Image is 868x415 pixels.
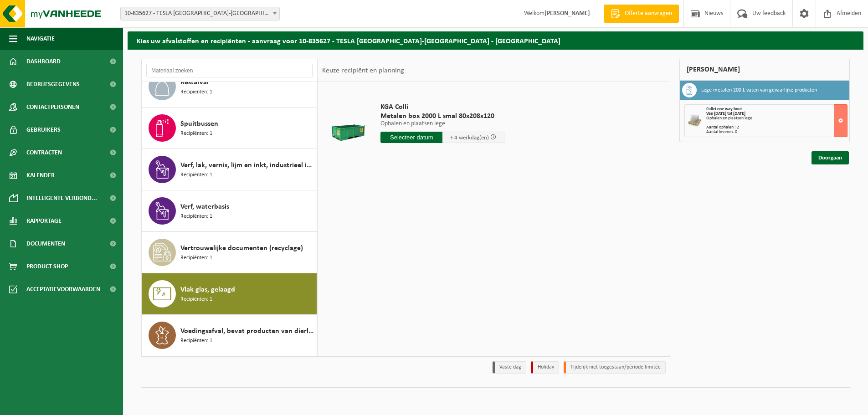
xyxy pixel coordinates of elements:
button: Vlak glas, gelaagd Recipiënten: 1 [142,273,317,315]
span: Verf, lak, vernis, lijm en inkt, industrieel in kleinverpakking [180,160,314,171]
span: Recipiënten: 1 [180,212,212,221]
span: 10-835627 - TESLA BELGIUM-ANTWERPEN - AARTSELAAR [120,7,280,20]
button: Verf, waterbasis Recipiënten: 1 [142,190,317,232]
h3: Lege metalen 200 L vaten van gevaarlijke producten [701,83,817,97]
div: [PERSON_NAME] [679,59,850,81]
span: Dashboard [26,50,61,73]
span: Pallet one way hout [706,107,742,112]
span: Vlak glas, gelaagd [180,284,235,295]
span: Documenten [26,232,65,255]
div: Aantal leveren: 0 [706,130,847,134]
button: Spuitbussen Recipiënten: 1 [142,108,317,149]
li: Vaste dag [493,361,526,374]
span: Rapportage [26,210,62,232]
strong: [PERSON_NAME] [544,10,590,17]
button: Vertrouwelijke documenten (recyclage) Recipiënten: 1 [142,232,317,273]
span: Navigatie [26,27,55,50]
span: + 4 werkdag(en) [450,135,489,141]
button: Voedingsafval, bevat producten van dierlijke oorsprong, onverpakt, categorie 3 Recipiënten: 1 [142,315,317,356]
span: Product Shop [26,255,68,278]
span: Metalen box 2000 L smal 80x208x120 [380,112,504,121]
span: Recipiënten: 1 [180,171,212,179]
span: Gebruikers [26,118,61,141]
span: Spuitbussen [180,118,218,129]
p: Ophalen en plaatsen lege [380,121,504,127]
span: Recipiënten: 1 [180,88,212,97]
span: Recipiënten: 1 [180,129,212,138]
span: Intelligente verbond... [26,187,97,210]
h2: Kies uw afvalstoffen en recipiënten - aanvraag voor 10-835627 - TESLA [GEOGRAPHIC_DATA]-[GEOGRAPH... [128,31,863,49]
a: Offerte aanvragen [604,5,679,23]
input: Materiaal zoeken [146,64,313,77]
span: KGA Colli [380,102,504,112]
span: Verf, waterbasis [180,201,229,212]
span: Restafval [180,77,209,88]
div: Ophalen en plaatsen lege [706,116,847,121]
a: Doorgaan [812,151,849,164]
span: Contracten [26,141,62,164]
div: Keuze recipiënt en planning [318,59,409,82]
span: Acceptatievoorwaarden [26,278,100,301]
span: Offerte aanvragen [622,9,674,18]
span: Voedingsafval, bevat producten van dierlijke oorsprong, onverpakt, categorie 3 [180,326,314,337]
input: Selecteer datum [380,132,442,143]
span: Recipiënten: 1 [180,295,212,304]
span: Vertrouwelijke documenten (recyclage) [180,243,303,254]
span: Recipiënten: 1 [180,254,212,262]
div: Aantal ophalen : 2 [706,125,847,130]
button: Restafval Recipiënten: 1 [142,66,317,108]
button: Verf, lak, vernis, lijm en inkt, industrieel in kleinverpakking Recipiënten: 1 [142,149,317,190]
li: Holiday [531,361,559,374]
span: Contactpersonen [26,96,79,118]
span: Bedrijfsgegevens [26,73,80,96]
span: 10-835627 - TESLA BELGIUM-ANTWERPEN - AARTSELAAR [121,7,279,20]
span: Recipiënten: 1 [180,337,212,345]
span: Kalender [26,164,55,187]
strong: Van [DATE] tot [DATE] [706,111,745,116]
li: Tijdelijk niet toegestaan/période limitée [564,361,666,374]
